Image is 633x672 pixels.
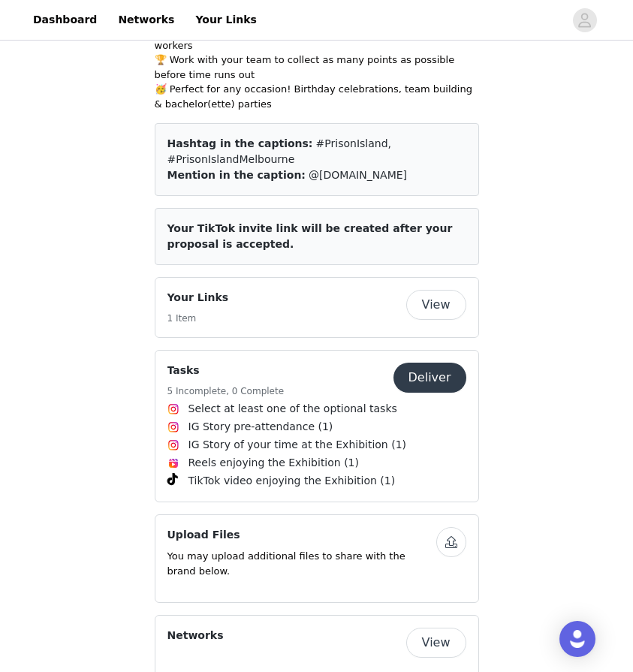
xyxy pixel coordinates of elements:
[188,473,396,489] span: TikTok video enjoying the Exhibition (1)
[393,363,466,393] button: Deliver
[167,421,179,433] img: Instagram Icon
[577,8,592,32] div: avatar
[167,403,179,415] img: Instagram Icon
[406,290,466,320] button: View
[167,312,229,325] h5: 1 Item
[188,437,407,453] span: IG Story of your time at the Exhibition (1)
[167,363,285,378] h4: Tasks
[188,401,397,417] span: Select at least one of the optional tasks
[167,290,229,306] h4: Your Links
[167,384,285,398] h5: 5 Incomplete, 0 Complete
[188,455,359,471] span: Reels enjoying the Exhibition (1)
[167,439,179,451] img: Instagram Icon
[406,628,466,658] button: View
[167,527,436,543] h4: Upload Files
[167,169,306,181] span: Mention in the caption:
[24,3,106,37] a: Dashboard
[186,3,266,37] a: Your Links
[167,628,224,643] h4: Networks
[559,621,595,657] div: Open Intercom Messenger
[309,169,407,181] span: @[DOMAIN_NAME]
[188,419,333,435] span: IG Story pre-attendance (1)
[109,3,183,37] a: Networks
[167,457,179,469] img: Instagram Reels Icon
[167,549,436,578] p: You may upload additional files to share with the brand below.
[167,222,453,250] span: Your TikTok invite link will be created after your proposal is accepted.
[155,350,479,502] div: Tasks
[167,137,313,149] span: Hashtag in the captions:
